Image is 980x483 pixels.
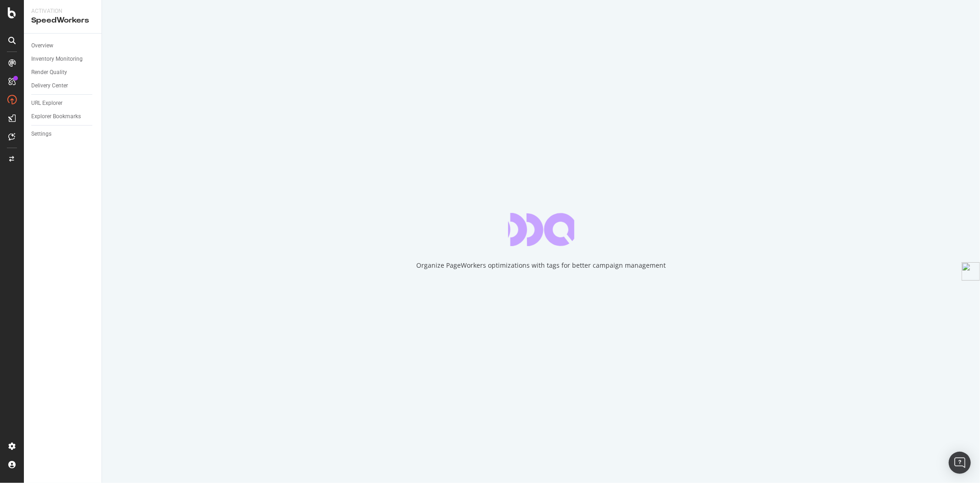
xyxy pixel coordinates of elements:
a: Settings [31,129,95,139]
a: Delivery Center [31,81,95,91]
div: Inventory Monitoring [31,54,83,64]
div: animation [508,213,574,246]
a: Render Quality [31,68,95,77]
a: Inventory Monitoring [31,54,95,64]
div: Activation [31,7,94,15]
a: URL Explorer [31,98,95,108]
div: Organize PageWorkers optimizations with tags for better campaign management [416,261,666,270]
a: Overview [31,41,95,51]
div: Render Quality [31,68,67,77]
a: Explorer Bookmarks [31,112,95,121]
div: URL Explorer [31,98,62,108]
div: Open Intercom Messenger [949,452,971,474]
div: Overview [31,41,53,51]
div: SpeedWorkers [31,15,94,26]
div: Explorer Bookmarks [31,112,81,121]
div: Delivery Center [31,81,68,91]
img: side-widget.svg [962,262,980,281]
div: Settings [31,129,51,139]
